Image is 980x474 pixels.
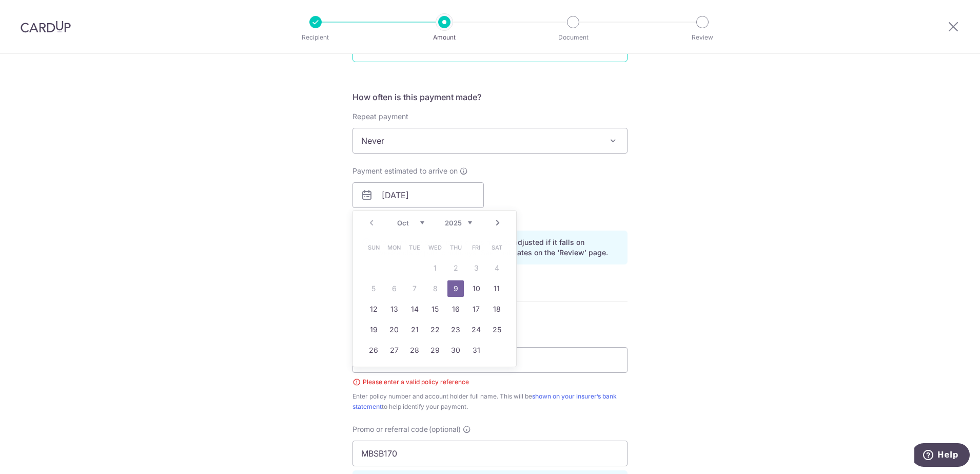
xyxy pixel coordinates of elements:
span: Wednesday [427,239,443,256]
a: 13 [386,301,402,317]
p: Document [535,32,611,43]
label: Repeat payment [352,111,408,122]
span: (optional) [429,424,461,434]
iframe: Opens a widget where you can find more information [914,443,970,469]
a: 29 [427,342,443,358]
a: Next [492,217,504,229]
a: 24 [468,321,484,338]
input: DD / MM / YYYY [352,182,484,208]
a: 17 [468,301,484,317]
a: 20 [386,321,402,338]
a: 9 [447,280,464,297]
span: Payment estimated to arrive on [352,166,458,176]
span: Never [353,128,627,153]
a: 21 [406,321,423,338]
div: Enter policy number and account holder full name. This will be to help identify your payment. [352,391,628,412]
a: 23 [447,321,464,338]
a: 18 [488,301,505,317]
span: Saturday [488,239,505,256]
span: Monday [386,239,402,256]
span: Never [352,128,628,154]
span: Sunday [365,239,382,256]
a: 31 [468,342,484,358]
a: 22 [427,321,443,338]
a: 10 [468,280,484,297]
a: 19 [365,321,382,338]
span: Friday [468,239,484,256]
p: Amount [406,32,482,43]
span: Tuesday [406,239,423,256]
a: 16 [447,301,464,317]
p: Review [664,32,740,43]
a: 11 [488,280,505,297]
a: 15 [427,301,443,317]
a: 27 [386,342,402,358]
h5: How often is this payment made? [352,91,628,103]
div: Please enter a valid policy reference [352,377,628,387]
a: 28 [406,342,423,358]
img: CardUp [21,21,71,33]
p: Recipient [278,32,354,43]
a: 12 [365,301,382,317]
a: 25 [488,321,505,338]
span: Thursday [447,239,464,256]
a: 30 [447,342,464,358]
a: 26 [365,342,382,358]
a: 14 [406,301,423,317]
span: Promo or referral code [352,424,428,434]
